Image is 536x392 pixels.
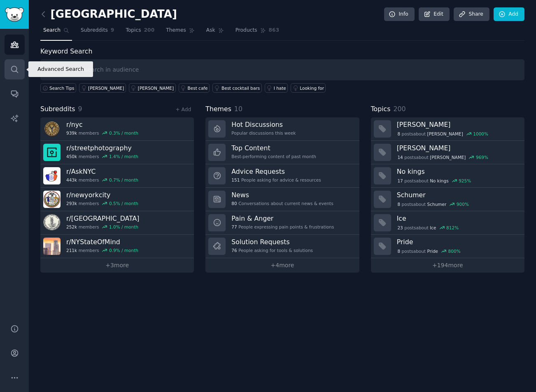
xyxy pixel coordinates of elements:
[40,188,194,211] a: r/newyorkcity293kmembers0.5% / month
[43,120,61,138] img: nyc
[109,247,138,253] div: 0.9 % / month
[66,130,138,136] div: members
[274,85,286,91] div: I hate
[129,83,176,93] a: [PERSON_NAME]
[269,27,280,34] span: 863
[179,83,210,93] a: Best cafe
[233,24,282,41] a: Products863
[476,154,488,160] div: 969 %
[397,130,489,138] div: post s about
[397,247,461,255] div: post s about
[123,24,157,41] a: Topics200
[166,27,186,34] span: Themes
[371,188,524,211] a: Schumer8postsaboutSchumer900%
[40,235,194,258] a: r/NYStateOfMind211kmembers0.9% / month
[5,7,24,22] img: GummySearch logo
[371,235,524,258] a: Pride8postsaboutPride800%
[43,144,61,161] img: streetphotography
[43,27,61,34] span: Search
[231,177,240,183] span: 151
[66,247,77,253] span: 211k
[371,117,524,141] a: [PERSON_NAME]8postsabout[PERSON_NAME]1000%
[109,177,138,183] div: 0.7 % / month
[66,238,138,246] h3: r/ NYStateOfMind
[126,27,141,34] span: Topics
[206,27,215,34] span: Ask
[419,7,450,21] a: Edit
[40,59,524,80] input: Keyword search in audience
[40,8,177,21] h2: [GEOGRAPHIC_DATA]
[231,177,321,183] div: People asking for advice & resources
[235,27,257,34] span: Products
[205,211,359,235] a: Pain & Anger77People expressing pain points & frustrations
[231,154,316,159] div: Best-performing content of past month
[384,7,415,21] a: Info
[205,104,231,114] span: Themes
[231,191,333,199] h3: News
[397,178,403,184] span: 17
[205,188,359,211] a: News80Conversations about current news & events
[397,154,489,161] div: post s about
[371,211,524,235] a: Ice23postsaboutIce812%
[66,191,138,199] h3: r/ newyorkcity
[66,167,138,176] h3: r/ AskNYC
[430,178,448,184] span: No kings
[231,224,237,230] span: 77
[79,83,126,93] a: [PERSON_NAME]
[109,224,138,230] div: 1.0 % / month
[88,85,124,91] div: [PERSON_NAME]
[430,154,466,160] span: [PERSON_NAME]
[397,144,519,152] h3: [PERSON_NAME]
[397,248,400,254] span: 8
[66,247,138,253] div: members
[66,177,138,183] div: members
[66,120,138,129] h3: r/ nyc
[163,24,198,41] a: Themes
[397,214,519,223] h3: Ice
[234,105,242,113] span: 10
[397,238,519,246] h3: Pride
[81,27,108,34] span: Subreddits
[43,191,61,208] img: newyorkcity
[397,225,403,231] span: 23
[221,85,260,91] div: Best cocktail bars
[40,164,194,188] a: r/AskNYC443kmembers0.7% / month
[40,24,72,41] a: Search
[40,47,92,55] label: Keyword Search
[40,83,76,93] button: Search Tips
[138,85,174,91] div: [PERSON_NAME]
[66,130,77,136] span: 939k
[40,258,194,273] a: +3more
[66,201,138,206] div: members
[205,164,359,188] a: Advice Requests151People asking for advice & resources
[397,201,470,208] div: post s about
[66,177,77,183] span: 443k
[397,167,519,176] h3: No kings
[231,130,296,136] div: Popular discussions this week
[231,247,313,253] div: People asking for tools & solutions
[203,24,227,41] a: Ask
[430,225,436,231] span: Ice
[109,201,138,206] div: 0.5 % / month
[212,83,262,93] a: Best cocktail bars
[446,225,459,231] div: 812 %
[43,167,61,184] img: AskNYC
[66,214,139,223] h3: r/ [GEOGRAPHIC_DATA]
[291,83,326,93] a: Looking for
[393,105,405,113] span: 200
[231,238,313,246] h3: Solution Requests
[473,131,488,137] div: 1000 %
[427,201,447,207] span: Schumer
[397,224,459,231] div: post s about
[231,144,316,152] h3: Top Content
[397,177,472,184] div: post s about
[459,178,471,184] div: 925 %
[205,141,359,164] a: Top ContentBest-performing content of past month
[205,235,359,258] a: Solution Requests76People asking for tools & solutions
[231,214,334,223] h3: Pain & Anger
[40,117,194,141] a: r/nyc939kmembers0.3% / month
[231,224,334,230] div: People expressing pain points & frustrations
[454,7,489,21] a: Share
[427,248,438,254] span: Pride
[40,104,75,114] span: Subreddits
